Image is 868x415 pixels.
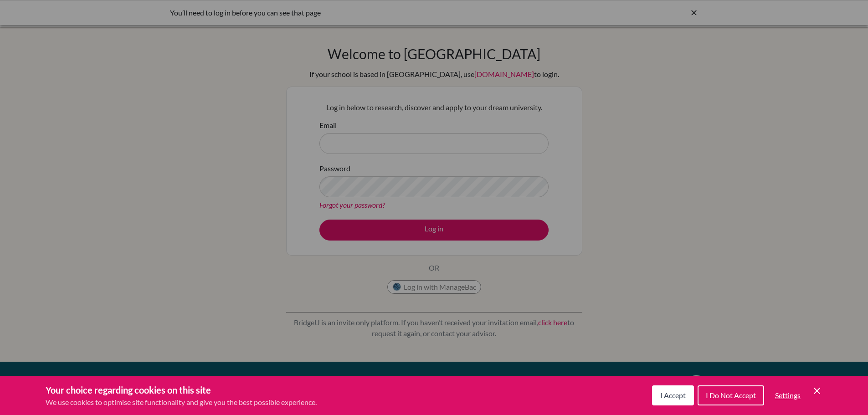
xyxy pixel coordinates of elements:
[812,385,822,396] button: Save and close
[775,391,801,400] span: Settings
[698,385,764,405] button: I Do Not Accept
[768,386,808,405] button: Settings
[652,385,694,405] button: I Accept
[46,397,317,408] p: We use cookies to optimise site functionality and give you the best possible experience.
[660,391,686,400] span: I Accept
[706,391,756,400] span: I Do Not Accept
[46,383,317,397] h3: Your choice regarding cookies on this site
